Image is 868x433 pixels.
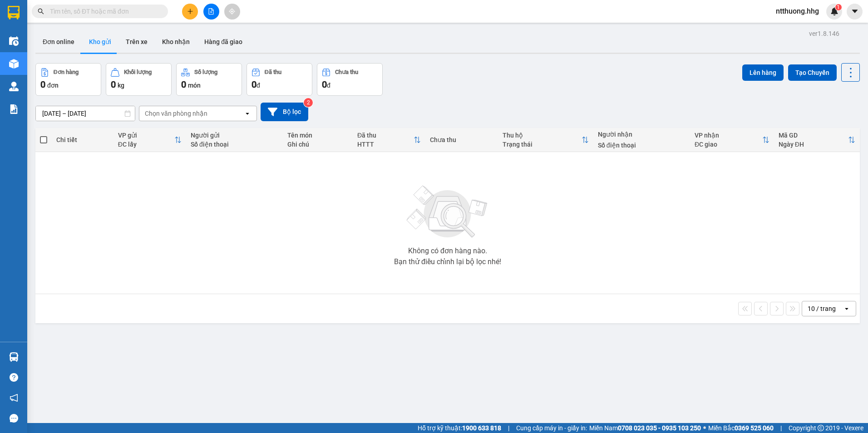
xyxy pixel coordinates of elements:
[287,132,348,139] div: Tên món
[118,31,155,53] button: Trên xe
[111,79,116,90] span: 0
[516,423,587,433] span: Cung cấp máy in - giấy in:
[10,394,18,402] span: notification
[708,423,774,433] span: Miền Bắc
[197,31,250,53] button: Hàng đã giao
[418,423,501,433] span: Hỗ trợ kỹ thuật:
[56,136,108,143] div: Chi tiết
[118,141,174,148] div: ĐC lấy
[779,141,848,148] div: Ngày ĐH
[35,63,101,96] button: Đơn hàng0đơn
[191,132,278,139] div: Người gửi
[181,79,186,90] span: 0
[835,4,842,10] sup: 1
[462,424,501,432] strong: 1900 633 818
[503,132,581,139] div: Thu hộ
[430,136,493,143] div: Chưa thu
[229,8,235,15] span: aim
[317,63,383,96] button: Chưa thu0đ
[118,132,174,139] div: VP gửi
[261,103,308,121] button: Bộ lọc
[769,5,826,17] span: ntthuong.hhg
[837,4,840,10] span: 1
[322,79,327,90] span: 0
[695,141,762,148] div: ĐC giao
[498,128,593,152] th: Toggle SortBy
[851,7,859,15] span: caret-down
[208,8,214,15] span: file-add
[774,128,860,152] th: Toggle SortBy
[394,258,501,266] div: Bạn thử điều chỉnh lại bộ lọc nhé!
[809,29,839,39] div: ver 1.8.146
[47,82,59,89] span: đơn
[36,106,135,121] input: Select a date range.
[402,180,493,244] img: svg+xml;base64,PHN2ZyBjbGFzcz0ibGlzdC1wbHVnX19zdmciIHhtbG5zPSJodHRwOi8vd3d3LnczLm9yZy8yMDAwL3N2Zy...
[408,247,487,255] div: Không có đơn hàng nào.
[304,98,313,107] sup: 2
[252,79,256,90] span: 0
[106,63,172,96] button: Khối lượng0kg
[247,63,312,96] button: Đã thu0đ
[10,373,18,382] span: question-circle
[113,128,186,152] th: Toggle SortBy
[40,79,45,90] span: 0
[155,31,197,53] button: Kho nhận
[618,424,701,432] strong: 0708 023 035 - 0935 103 250
[503,141,581,148] div: Trạng thái
[742,64,784,81] button: Lên hàng
[244,110,251,117] svg: open
[187,8,193,15] span: plus
[124,69,152,75] div: Khối lượng
[9,36,19,46] img: warehouse-icon
[8,6,20,20] img: logo-vxr
[357,132,414,139] div: Đã thu
[176,63,242,96] button: Số lượng0món
[287,141,348,148] div: Ghi chú
[598,131,686,138] div: Người nhận
[224,4,240,20] button: aim
[788,64,837,81] button: Tạo Chuyến
[353,128,425,152] th: Toggle SortBy
[780,423,782,433] span: |
[265,69,281,75] div: Đã thu
[703,426,706,430] span: ⚪️
[9,104,19,114] img: solution-icon
[357,141,414,148] div: HTTT
[10,414,18,423] span: message
[695,132,762,139] div: VP nhận
[145,109,207,118] div: Chọn văn phòng nhận
[256,82,260,89] span: đ
[203,4,219,20] button: file-add
[843,305,850,312] svg: open
[735,424,774,432] strong: 0369 525 060
[508,423,509,433] span: |
[35,31,82,53] button: Đơn online
[54,69,79,75] div: Đơn hàng
[830,7,838,15] img: icon-new-feature
[194,69,217,75] div: Số lượng
[808,304,836,313] div: 10 / trang
[82,31,118,53] button: Kho gửi
[598,142,686,149] div: Số điện thoại
[690,128,774,152] th: Toggle SortBy
[779,132,848,139] div: Mã GD
[335,69,358,75] div: Chưa thu
[9,82,19,91] img: warehouse-icon
[50,6,157,16] input: Tìm tên, số ĐT hoặc mã đơn
[182,4,198,20] button: plus
[327,82,330,89] span: đ
[191,141,278,148] div: Số điện thoại
[38,8,44,15] span: search
[818,425,824,431] span: copyright
[118,82,124,89] span: kg
[589,423,701,433] span: Miền Nam
[9,352,19,362] img: warehouse-icon
[9,59,19,69] img: warehouse-icon
[847,4,863,20] button: caret-down
[188,82,201,89] span: món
